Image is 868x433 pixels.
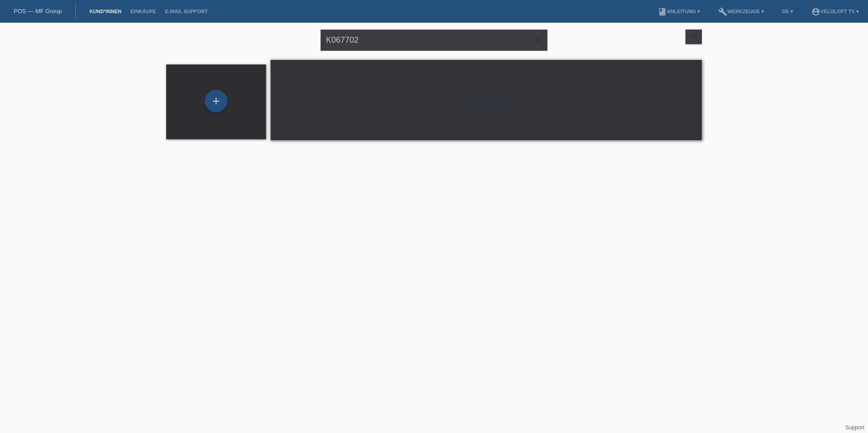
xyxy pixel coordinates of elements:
[807,9,863,14] a: account_circleVeloLoft TV ▾
[653,9,705,14] a: bookAnleitung ▾
[271,60,702,140] div: Keine Suchergebnisse
[205,93,227,109] div: Kund*in hinzufügen
[321,30,547,51] input: Suche...
[14,8,62,15] a: POS — MF Group
[845,424,864,431] a: Support
[714,9,769,14] a: buildWerkzeuge ▾
[658,7,667,16] i: book
[161,9,212,14] a: E-Mail Support
[85,9,126,14] a: Kund*innen
[532,34,543,45] i: close
[778,9,798,14] a: DE ▾
[811,7,820,16] i: account_circle
[126,9,160,14] a: Einkäufe
[718,7,727,16] i: build
[689,31,699,41] i: filter_list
